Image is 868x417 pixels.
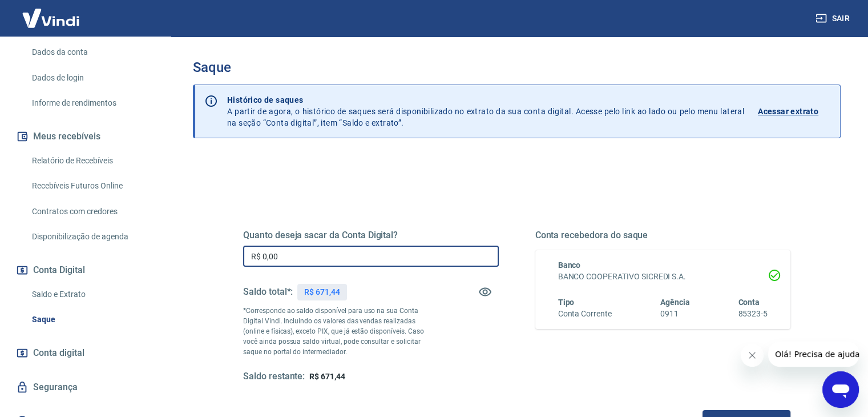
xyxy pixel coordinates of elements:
[558,298,575,307] span: Tipo
[660,308,690,320] h6: 0911
[27,149,157,173] a: Relatório de Recebíveis
[14,340,157,366] a: Conta digital
[304,286,340,298] p: R$ 671,44
[27,225,157,248] a: Disponibilização de agenda
[27,283,157,306] a: Saldo e Extrato
[14,375,157,400] a: Segurança
[243,230,499,241] h5: Quanto deseja sacar da Conta Digital?
[558,308,612,320] h6: Conta Corrente
[660,298,690,307] span: Agência
[758,94,831,129] a: Acessar extrato
[558,271,768,283] h6: BANCO COOPERATIVO SICREDI S.A.
[309,372,345,381] span: R$ 671,44
[14,1,88,35] img: Vindi
[558,260,581,270] span: Banco
[243,306,435,357] p: *Corresponde ao saldo disponível para uso na sua Conta Digital Vindi. Incluindo os valores das ve...
[193,59,841,75] h3: Saque
[14,124,157,149] button: Meus recebíveis
[33,345,84,361] span: Conta digital
[27,174,157,198] a: Recebíveis Futuros Online
[738,298,760,307] span: Conta
[822,371,859,408] iframe: Botão para abrir a janela de mensagens
[27,308,157,331] a: Saque
[227,94,744,129] p: A partir de agora, o histórico de saques será disponibilizado no extrato da sua conta digital. Ac...
[738,308,768,320] h6: 85323-5
[243,371,305,383] h5: Saldo restante:
[741,344,764,367] iframe: Fechar mensagem
[535,230,791,241] h5: Conta recebedora do saque
[813,8,854,29] button: Sair
[27,200,157,223] a: Contratos com credores
[27,41,157,64] a: Dados da conta
[27,66,157,90] a: Dados de login
[14,258,157,283] button: Conta Digital
[27,91,157,115] a: Informe de rendimentos
[758,106,818,117] p: Acessar extrato
[227,94,744,106] p: Histórico de saques
[7,8,96,17] span: Olá! Precisa de ajuda?
[243,286,293,298] h5: Saldo total*:
[768,342,859,367] iframe: Mensagem da empresa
